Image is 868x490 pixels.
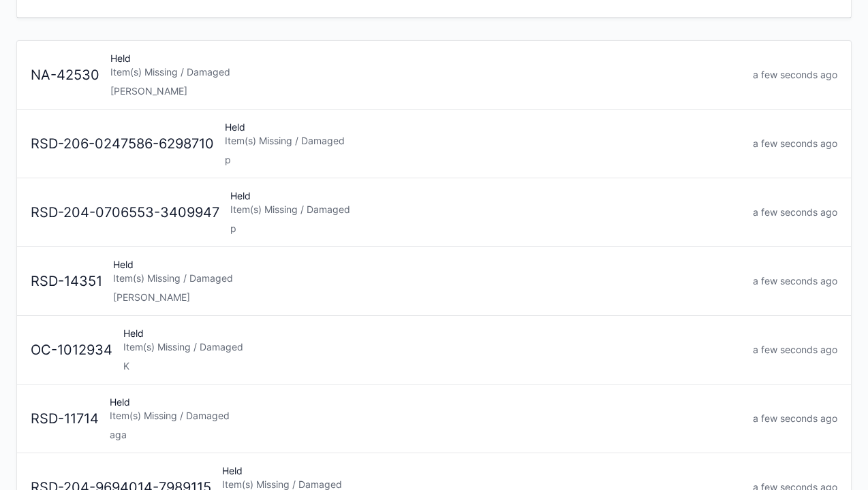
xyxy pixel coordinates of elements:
[747,412,843,425] div: a few seconds ago
[25,340,118,360] div: OC-1012934
[17,110,851,178] a: RSD-206-0247586-6298710HeldItem(s) Missing / Damagedpa few seconds ago
[113,291,742,304] div: [PERSON_NAME]
[230,222,742,235] div: p
[25,134,219,154] div: RSD-206-0247586-6298710
[230,203,742,216] div: Item(s) Missing / Damaged
[25,409,104,429] div: RSD-11714
[17,316,851,385] a: OC-1012934HeldItem(s) Missing / DamagedKa few seconds ago
[104,395,747,442] div: Held
[25,65,105,85] div: NA-42530
[113,272,742,285] div: Item(s) Missing / Damaged
[110,409,742,423] div: Item(s) Missing / Damaged
[118,327,747,373] div: Held
[747,274,843,288] div: a few seconds ago
[123,340,742,354] div: Item(s) Missing / Damaged
[225,189,747,235] div: Held
[225,134,742,148] div: Item(s) Missing / Damaged
[225,153,742,167] div: p
[105,52,747,98] div: Held
[747,68,843,82] div: a few seconds ago
[17,247,851,316] a: RSD-14351HeldItem(s) Missing / Damaged[PERSON_NAME]a few seconds ago
[110,65,742,79] div: Item(s) Missing / Damaged
[747,206,843,219] div: a few seconds ago
[110,84,742,98] div: [PERSON_NAME]
[747,343,843,357] div: a few seconds ago
[108,258,747,304] div: Held
[219,120,747,167] div: Held
[25,203,225,223] div: RSD-204-0706553-3409947
[123,359,742,373] div: K
[110,428,742,442] div: aga
[17,385,851,453] a: RSD-11714HeldItem(s) Missing / Damagedagaa few seconds ago
[17,41,851,110] a: NA-42530HeldItem(s) Missing / Damaged[PERSON_NAME]a few seconds ago
[17,178,851,247] a: RSD-204-0706553-3409947HeldItem(s) Missing / Damagedpa few seconds ago
[747,137,843,150] div: a few seconds ago
[25,272,108,291] div: RSD-14351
